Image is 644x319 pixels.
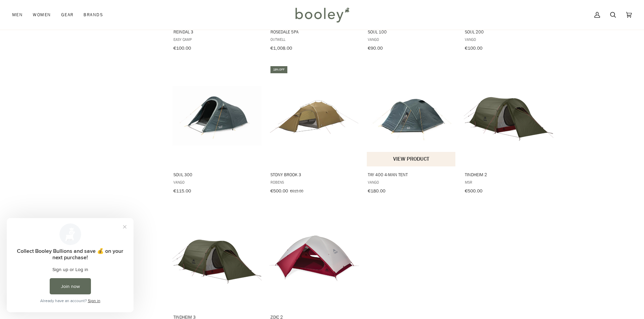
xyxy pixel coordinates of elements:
[84,11,103,18] span: Brands
[270,45,292,51] span: €1,008.00
[465,179,552,185] span: MSR
[61,11,74,18] span: Gear
[367,152,456,166] button: View product
[465,171,552,178] span: Tindheim 2
[368,29,455,35] span: Soul 100
[270,171,358,178] span: Stony Brook 3
[270,66,287,73] div: 19% off
[269,71,359,161] img: Robens Stony Brook 3 Green Vineyard - Booley Galway
[173,179,261,185] span: Vango
[292,5,352,25] img: Booley
[173,29,261,35] span: Reindal 3
[12,11,23,18] span: Men
[465,29,552,35] span: Soul 200
[368,36,455,42] span: Vango
[173,171,261,178] span: Soul 300
[270,29,358,35] span: Rosedale 5PA
[7,218,134,312] iframe: Loyalty program pop-up with offers and actions
[464,71,553,161] img: MSR Tindheim 2 Green - Booley Galway
[290,188,303,194] span: €615.00
[270,179,358,185] span: Robens
[368,171,455,178] span: Tay 400 4-man Tent
[464,65,553,196] a: Tindheim 2
[465,36,552,42] span: Vango
[172,71,262,161] img: Vango Soul 300 - Booley Galway
[270,188,288,194] span: €500.00
[172,214,262,303] img: MSR Tindheim 3 Green - Booley Galway
[269,214,359,303] img: MSR Zoic 2 - Booley Galway
[269,65,359,196] a: Stony Brook 3
[465,45,482,51] span: €100.00
[33,11,51,18] span: Women
[465,188,482,194] span: €500.00
[368,45,383,51] span: €90.00
[172,65,262,196] a: Soul 300
[173,45,191,51] span: €100.00
[173,36,261,42] span: Easy Camp
[367,65,456,196] a: Tay 400 4-man Tent
[368,188,385,194] span: €180.00
[173,188,191,194] span: €115.00
[270,36,358,42] span: Outwell
[368,179,455,185] span: Vango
